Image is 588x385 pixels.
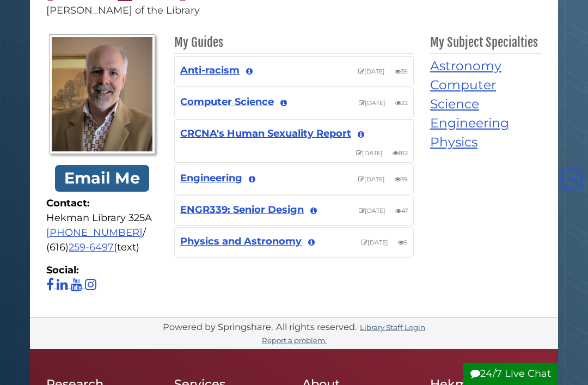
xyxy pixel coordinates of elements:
span: Last update [362,239,388,246]
span: Last update [358,175,385,183]
span: Views [398,239,408,246]
a: Email Me [55,165,150,192]
a: Engineering [430,113,542,132]
a: Library Staff Login [360,323,425,332]
section: Profile Content [46,34,542,301]
img: Profile Photo [49,34,155,154]
a: [PHONE_NUMBER] [46,227,143,239]
a: Astronomy [430,56,542,75]
span: Last update [356,149,383,157]
div: Powered by Springshare. [161,321,274,332]
div: [PERSON_NAME] of the Library [46,3,542,18]
a: Report a problem. [262,336,327,345]
div: All rights reserved. [274,321,358,332]
span: Views [395,99,408,107]
div: Hekman Library 325A [46,211,158,225]
button: 24/7 Live Chat [463,363,558,385]
a: 259-6497 [69,241,114,253]
a: Physics [430,132,542,151]
a: CRCNA's Human Sexuality Report [180,127,351,139]
a: Computer Science [180,96,274,108]
span: Views [393,149,408,157]
span: Last update [359,207,385,215]
span: Last update [359,99,385,107]
a: Back to Top [559,173,585,185]
a: ENGR339: Senior Design [180,204,304,216]
a: Engineering [180,172,242,184]
a: Computer Science [430,75,542,113]
span: Views [395,68,408,75]
span: Views [395,175,408,183]
strong: Contact: [46,196,158,211]
div: / ‪(616) (text) [46,225,158,255]
a: Physics and Astronomy [180,235,302,247]
span: Last update [358,68,385,75]
h2: My Guides [174,34,414,53]
a: Anti-racism [180,64,240,76]
h2: My Subject Specialties [430,34,542,53]
strong: Social: [46,263,158,278]
span: Views [395,207,408,215]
